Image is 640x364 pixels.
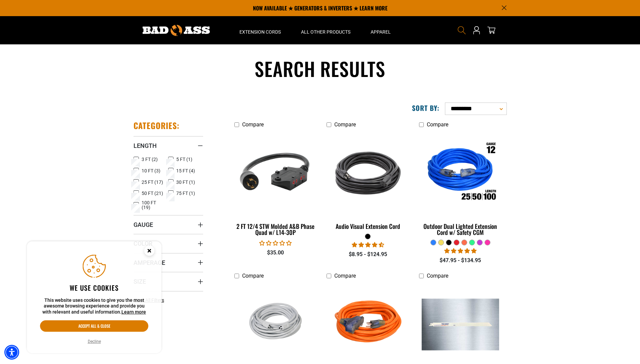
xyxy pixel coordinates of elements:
[419,131,501,239] a: Outdoor Dual Lighted Extension Cord w/ Safety CGM Outdoor Dual Lighted Extension Cord w/ Safety CGM
[134,272,203,291] summary: Size
[371,29,391,35] span: Apparel
[134,234,203,253] summary: Color
[40,297,148,315] p: This website uses cookies to give you the most awesome browsing experience and provide you with r...
[326,286,410,363] img: orange
[444,248,477,254] span: 4.81 stars
[327,250,409,258] div: $8.95 - $124.95
[134,142,157,150] span: Length
[176,180,195,185] span: 30 FT (1)
[134,56,507,81] h1: Search results
[418,299,503,351] img: Metal & PVC Pipe Cutting Reciprocal Blade - 12 inch
[471,16,482,44] a: Open this option
[134,136,203,155] summary: Length
[412,104,440,112] label: Sort by:
[134,253,203,272] summary: Amperage
[134,240,152,247] span: Color
[4,345,19,360] div: Accessibility Menu
[142,157,158,162] span: 3 FT (2)
[233,296,318,352] img: white
[134,120,180,131] h2: Categories:
[234,223,317,235] div: 2 FT 12/4 STW Molded A&B Phase Quad w/ L14-30P
[137,241,161,262] button: Close this option
[419,223,501,235] div: Outdoor Dual Lighted Extension Cord w/ Safety CGM
[291,16,361,44] summary: All Other Products
[142,200,166,210] span: 100 FT (19)
[40,320,148,332] button: Accept all & close
[326,134,410,212] img: black
[234,249,317,257] div: $35.00
[239,29,281,35] span: Extension Cords
[143,25,210,36] img: Bad Ass Extension Cords
[229,16,291,44] summary: Extension Cords
[142,180,163,185] span: 25 FT (17)
[327,131,409,233] a: black Audio Visual Extension Cord
[242,121,264,128] span: Compare
[176,157,192,162] span: 5 FT (1)
[419,256,501,265] div: $47.95 - $134.95
[334,273,356,279] span: Compare
[427,273,448,279] span: Compare
[134,221,153,229] span: Gauge
[134,215,203,234] summary: Gauge
[334,121,356,128] span: Compare
[27,241,161,354] aside: Cookie Consent
[40,283,148,292] h2: We use cookies
[352,242,384,248] span: 4.73 stars
[456,25,467,36] summary: Search
[86,338,103,345] button: Decline
[176,168,195,173] span: 15 FT (4)
[259,240,292,246] span: 0.00 stars
[234,131,317,239] a: 2 FT 12/4 STW Molded A&B Phase Quad w/ L14-30P 2 FT 12/4 STW Molded A&B Phase Quad w/ L14-30P
[361,16,401,44] summary: Apparel
[242,273,264,279] span: Compare
[142,168,160,173] span: 10 FT (3)
[121,309,146,315] a: This website uses cookies to give you the most awesome browsing experience and provide you with r...
[301,29,350,35] span: All Other Products
[176,191,195,196] span: 75 FT (1)
[418,134,503,212] img: Outdoor Dual Lighted Extension Cord w/ Safety CGM
[233,134,318,212] img: 2 FT 12/4 STW Molded A&B Phase Quad w/ L14-30P
[327,223,409,229] div: Audio Visual Extension Cord
[486,26,497,34] a: cart
[427,121,448,128] span: Compare
[142,191,163,196] span: 50 FT (21)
